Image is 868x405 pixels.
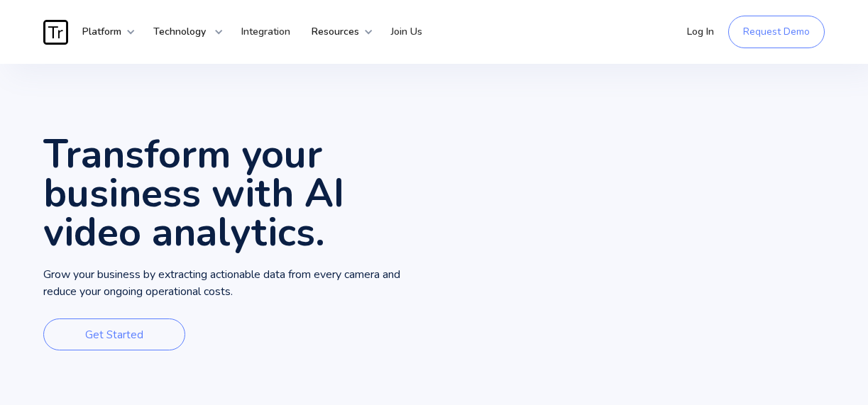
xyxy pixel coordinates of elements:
a: Request Demo [728,16,825,48]
strong: Technology [153,25,206,38]
strong: Resources [312,25,359,38]
p: Grow your business by extracting actionable data from every camera and reduce your ongoing operat... [43,266,434,301]
div: Resources [301,11,373,53]
img: Traces Logo [43,20,68,45]
a: Get Started [43,318,185,350]
div: Platform [72,11,136,53]
a: home [43,20,72,45]
div: Technology [143,11,224,53]
a: Join Us [380,11,433,53]
a: Integration [231,11,301,53]
strong: Platform [82,25,121,38]
h1: Transform your business with AI video analytics. [43,135,434,252]
a: Log In [676,11,725,53]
